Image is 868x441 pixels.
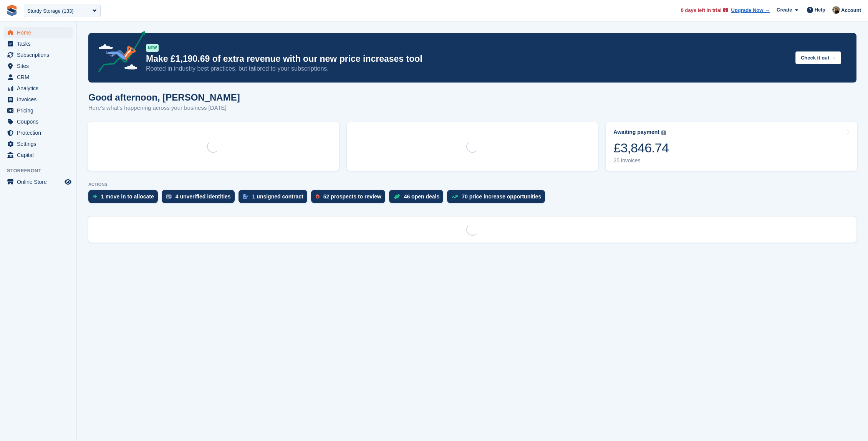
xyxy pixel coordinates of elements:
[88,190,162,207] a: 1 move in to allocate
[17,105,63,116] span: Pricing
[4,61,73,71] a: menu
[4,150,73,160] a: menu
[323,193,381,200] div: 52 prospects to review
[17,38,63,49] span: Tasks
[92,31,146,75] img: price-adjustments-announcement-icon-8257ccfd72463d97f412b2fc003d46551f7dbcb40ab6d574587a9cd5c0d94...
[4,105,73,116] a: menu
[394,194,400,199] img: deal-1b604bf984904fb50ccaf53a9ad4b4a5d6e5aea283cecdc64d6e3604feb123c2.svg
[146,53,789,64] p: Make £1,190.69 of extra revenue with our new price increases tool
[17,150,63,160] span: Capital
[101,193,154,200] div: 1 move in to allocate
[6,5,18,16] img: stora-icon-8386f47178a22dfd0bd8f6a31ec36ba5ce8667c1dd55bd0f319d3a0aa187defe.svg
[613,157,669,164] div: 25 invoices
[815,6,825,14] span: Help
[723,8,728,12] img: icon-info-red-86fce57e6346b64bf305f1f9a63bb57f3159b744bbb1ad8f7f9873e7eb3ced17.svg
[731,7,770,14] a: Upgrade Now →
[452,195,458,198] img: price_increase_opportunities-93ffe204e8149a01c8c9dc8f82e8f89637d9d84a8eef4429ea346261dce0b2c0.svg
[146,44,159,52] div: NEW
[252,193,303,200] div: 1 unsigned contract
[7,167,76,175] span: Storefront
[4,177,73,187] a: menu
[832,6,840,14] img: Oliver Bruce
[17,139,63,149] span: Settings
[17,61,63,71] span: Sites
[4,72,73,83] a: menu
[447,190,549,207] a: 70 price increase opportunities
[404,193,440,200] div: 46 open deals
[239,190,311,207] a: 1 unsigned contract
[661,130,666,135] img: icon-info-grey-7440780725fd019a000dd9b08b2336e03edf1995a4989e88bcd33f0948082b44.svg
[316,194,320,199] img: prospect-51fa495bee0391a8d652442698ab0144808aea92771e9ea1ae160a38d050c398.svg
[17,27,63,38] span: Home
[841,7,861,14] span: Account
[4,27,73,38] a: menu
[27,7,74,15] div: Sturdy Storage (133)
[311,190,389,207] a: 52 prospects to review
[613,129,659,135] div: Awaiting payment
[166,194,172,199] img: verify_identity-adf6edd0f0f0b5bbfe63781bf79b02c33cf7c696d77639b501bdc392416b5a36.svg
[17,50,63,60] span: Subscriptions
[17,83,63,94] span: Analytics
[243,194,248,199] img: contract_signature_icon-13c848040528278c33f63329250d36e43548de30e8caae1d1a13099fd9432cc5.svg
[4,116,73,127] a: menu
[17,177,63,187] span: Online Store
[88,92,240,102] h1: Good afternoon, [PERSON_NAME]
[613,140,669,156] div: £3,846.74
[4,127,73,138] a: menu
[4,83,73,94] a: menu
[93,194,97,199] img: move_ins_to_allocate_icon-fdf77a2bb77ea45bf5b3d319d69a93e2d87916cf1d5bf7949dd705db3b84f3ca.svg
[17,116,63,127] span: Coupons
[606,122,857,171] a: Awaiting payment £3,846.74 25 invoices
[17,94,63,105] span: Invoices
[63,177,73,187] a: Preview store
[777,6,792,14] span: Create
[17,72,63,83] span: CRM
[389,190,447,207] a: 46 open deals
[146,64,789,73] p: Rooted in industry best practices, but tailored to your subscriptions.
[176,193,231,200] div: 4 unverified identities
[462,193,541,200] div: 70 price increase opportunities
[4,139,73,149] a: menu
[17,127,63,138] span: Protection
[795,51,841,64] button: Check it out →
[162,190,239,207] a: 4 unverified identities
[88,104,240,112] p: Here's what's happening across your business [DATE]
[88,182,856,187] p: ACTIONS
[4,94,73,105] a: menu
[4,50,73,60] a: menu
[4,38,73,49] a: menu
[681,7,721,14] span: 0 days left in trial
